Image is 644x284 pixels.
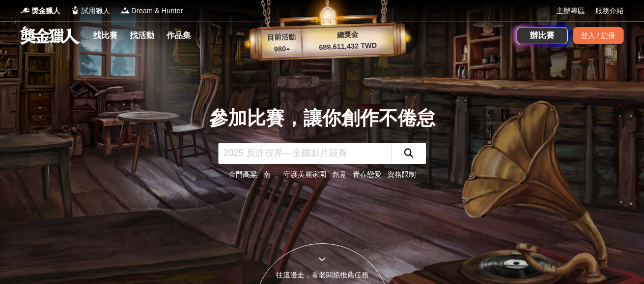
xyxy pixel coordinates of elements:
[261,31,302,44] p: 目前活動
[20,6,60,16] a: Logo獎金獵人
[89,28,122,43] a: 找比賽
[301,28,394,42] p: 總獎金
[302,40,394,53] p: 689,611,432 TWD
[229,170,257,178] a: 金門高粱
[126,28,158,43] a: 找活動
[209,104,435,133] div: 參加比賽，讓你創作不倦怠
[387,170,416,178] a: 資格限制
[120,5,130,15] img: Logo
[332,170,347,178] a: 創意
[70,6,110,16] a: Logo試用獵人
[120,6,183,16] a: LogoDream & Hunter
[353,170,381,178] a: 青春戀愛
[218,143,391,164] input: 2025 反詐視界—全國影片競賽
[162,28,195,43] a: 作品集
[261,43,302,55] p: 980 ▴
[254,270,390,280] div: 往這邊走，看老闆娘推薦任務
[263,170,277,178] a: 南一
[32,6,60,16] span: 獎金獵人
[81,6,110,16] span: 試用獵人
[517,27,568,44] a: 辦比賽
[595,6,624,16] a: 服務介紹
[20,5,31,15] img: Logo
[284,170,326,178] a: 守護美麗家園
[70,5,80,15] img: Logo
[573,27,624,44] div: 登入 / 註冊
[556,6,585,16] a: 主辦專區
[131,6,183,16] span: Dream & Hunter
